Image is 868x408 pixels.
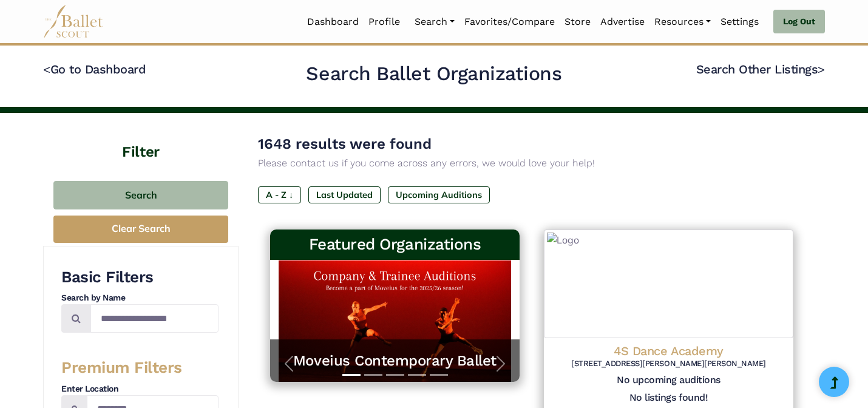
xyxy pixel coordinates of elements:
[560,9,595,35] a: Store
[649,9,716,35] a: Resources
[386,368,404,382] button: Slide 3
[595,9,649,35] a: Advertise
[280,234,510,255] h3: Featured Organizations
[61,292,219,304] h4: Search by Name
[554,374,784,387] h5: No upcoming auditions
[408,368,426,382] button: Slide 4
[258,186,301,203] label: A - Z ↓
[388,186,490,203] label: Upcoming Auditions
[818,61,825,76] code: >
[61,358,219,378] h3: Premium Filters
[43,113,239,163] h4: Filter
[364,9,405,35] a: Profile
[53,181,228,209] button: Search
[90,304,219,333] input: Search by names...
[410,9,459,35] a: Search
[53,216,228,243] button: Clear Search
[342,368,361,382] button: Slide 1
[696,62,825,76] a: Search Other Listings>
[430,368,448,382] button: Slide 5
[554,343,784,359] h4: 4S Dance Academy
[61,267,219,288] h3: Basic Filters
[364,368,382,382] button: Slide 2
[43,62,146,76] a: <Go to Dashboard
[258,135,432,152] span: 1648 results were found
[716,9,764,35] a: Settings
[302,9,364,35] a: Dashboard
[43,61,50,76] code: <
[544,229,793,338] img: Logo
[282,352,507,370] a: Moveius Contemporary Ballet
[554,359,784,369] h6: [STREET_ADDRESS][PERSON_NAME][PERSON_NAME]
[459,9,560,35] a: Favorites/Compare
[61,383,219,395] h4: Enter Location
[308,186,381,203] label: Last Updated
[306,61,561,87] h2: Search Ballet Organizations
[629,392,708,404] h5: No listings found!
[773,10,825,34] a: Log Out
[258,155,805,171] p: Please contact us if you come across any errors, we would love your help!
